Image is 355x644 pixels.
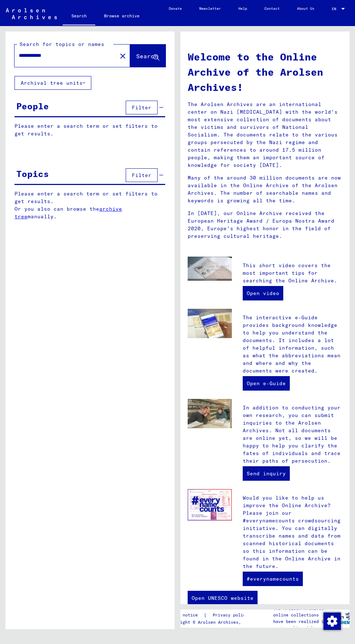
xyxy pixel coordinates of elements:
p: In [DATE], our Online Archive received the European Heritage Award / Europa Nostra Award 2020, Eu... [188,210,342,240]
div: People [16,100,49,113]
p: In addition to conducting your own research, you can submit inquiries to the Arolsen Archives. No... [243,404,342,465]
p: Please enter a search term or set filters to get results. Or you also can browse the manually. [14,190,166,220]
a: Legal notice [167,611,204,619]
button: Clear [116,49,130,63]
mat-icon: close [118,52,127,60]
img: Arolsen_neg.svg [6,8,57,19]
img: Change consent [323,613,341,630]
a: Open video [243,286,283,300]
p: The Arolsen Archives online collections [273,605,329,618]
div: | [167,611,257,619]
p: Would you like to help us improve the Online Archive? Please join our #everynamecounts crowdsourc... [243,494,342,570]
button: Filter [126,168,158,182]
a: Search [63,7,95,26]
span: Filter [132,104,151,111]
a: archive tree [14,206,122,220]
p: Please enter a search term or set filters to get results. [14,122,165,138]
img: video.jpg [188,257,232,281]
p: have been realized in partnership with [273,618,329,631]
a: Send inquiry [243,466,290,481]
p: This short video covers the most important tips for searching the Online Archive. [243,262,342,285]
span: Search [136,52,158,60]
p: The interactive e-Guide provides background knowledge to help you understand the documents. It in... [243,314,342,375]
a: Browse archive [95,7,148,25]
span: EN [332,7,340,11]
img: enc.jpg [188,489,232,521]
a: Privacy policy [207,611,257,619]
a: #everynamecounts [243,572,303,586]
button: Filter [126,101,158,114]
h1: Welcome to the Online Archive of the Arolsen Archives! [188,49,342,95]
img: inquiries.jpg [188,399,232,429]
a: Open UNESCO website [188,591,258,605]
p: Many of the around 30 million documents are now available in the Online Archive of the Arolsen Ar... [188,174,342,205]
div: Topics [16,167,49,180]
span: Filter [132,172,151,178]
p: Copyright © Arolsen Archives, 2021 [167,619,257,626]
a: Open e-Guide [243,376,290,391]
mat-label: Search for topics or names [20,41,104,47]
p: The Arolsen Archives are an international center on Nazi [MEDICAL_DATA] with the world’s most ext... [188,101,342,169]
button: Archival tree units [14,76,91,90]
button: Search [130,45,166,67]
img: eguide.jpg [188,309,232,338]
